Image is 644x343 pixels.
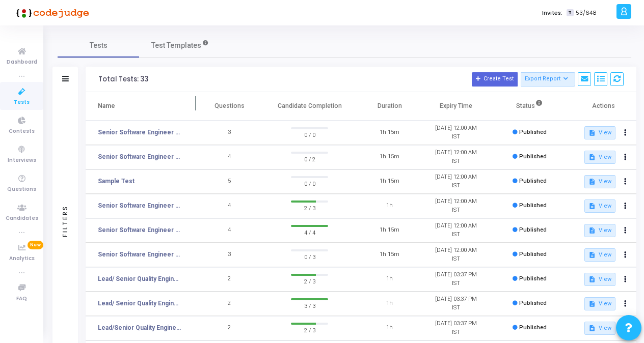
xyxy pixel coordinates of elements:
a: Lead/ Senior Quality Engineer Test 8 [98,274,181,283]
img: logo [13,3,89,23]
span: 0 / 2 [291,154,328,164]
span: New [28,241,43,249]
td: [DATE] 12:00 AM IST [423,194,489,218]
button: View [584,175,615,188]
mat-icon: description [588,276,596,283]
span: Contests [9,127,35,136]
button: View [584,248,615,262]
span: Tests [90,40,108,51]
td: 1h 15m [357,145,423,169]
mat-icon: description [588,227,596,234]
span: 2 / 3 [291,325,328,335]
button: View [584,224,615,237]
th: Status [490,92,570,121]
td: [DATE] 12:00 AM IST [423,121,489,145]
button: View [584,126,615,139]
span: Published [519,153,547,160]
div: Total Tests: 33 [98,75,148,83]
th: Duration [357,92,423,121]
button: View [584,199,615,213]
td: 1h [357,292,423,316]
span: 2 / 3 [291,276,328,286]
span: Published [519,324,547,331]
span: Analytics [9,254,35,263]
th: Name [86,92,196,121]
button: View [584,297,615,310]
mat-icon: description [588,300,596,307]
td: [DATE] 12:00 AM IST [423,145,489,169]
td: 4 [196,145,262,169]
th: Candidate Completion [262,92,356,121]
a: Senior Software Engineer Test A [98,250,181,259]
span: Questions [7,185,36,194]
th: Actions [570,92,636,121]
td: 1h [357,194,423,218]
span: 3 / 3 [291,300,328,310]
span: Published [519,300,547,306]
button: View [584,322,615,335]
span: Published [519,178,547,184]
td: 4 [196,194,262,218]
mat-icon: description [588,178,596,185]
span: Candidates [6,214,38,223]
td: [DATE] 03:37 PM IST [423,316,489,340]
span: Published [519,226,547,233]
span: Tests [14,98,30,107]
td: 2 [196,292,262,316]
td: [DATE] 12:00 AM IST [423,218,489,243]
td: 3 [196,121,262,145]
span: 2 / 3 [291,203,328,213]
span: Published [519,275,547,282]
td: 5 [196,169,262,194]
a: Lead/Senior Quality Engineer Test 6 [98,323,181,332]
a: Senior Software Engineer Test E [98,128,181,137]
th: Questions [196,92,262,121]
td: 3 [196,243,262,267]
span: Published [519,202,547,209]
td: [DATE] 03:37 PM IST [423,267,489,292]
mat-icon: description [588,203,596,210]
span: Published [519,251,547,258]
div: Filters [61,165,70,277]
a: Senior Software Engineer Test C [98,201,181,210]
td: 1h 15m [357,169,423,194]
td: [DATE] 12:00 AM IST [423,169,489,194]
td: 1h 15m [357,121,423,145]
a: Lead/ Senior Quality Engineer Test 7 [98,299,181,308]
span: Interviews [8,156,36,165]
mat-icon: description [588,129,596,136]
mat-icon: description [588,154,596,161]
span: Test Templates [151,40,201,51]
span: 0 / 0 [291,178,328,188]
td: 2 [196,267,262,292]
a: Sample Test [98,177,135,186]
td: 1h 15m [357,218,423,243]
span: Published [519,129,547,135]
mat-icon: description [588,325,596,332]
span: 0 / 3 [291,251,328,262]
td: 4 [196,218,262,243]
mat-icon: description [588,251,596,259]
span: 4 / 4 [291,227,328,237]
td: [DATE] 03:37 PM IST [423,292,489,316]
a: Senior Software Engineer Test B [98,225,181,235]
button: Export Report [521,72,575,87]
button: View [584,273,615,286]
span: 53/648 [576,9,597,17]
span: T [567,9,573,17]
span: Dashboard [7,58,37,67]
label: Invites: [542,9,562,17]
span: FAQ [16,295,27,303]
td: 1h 15m [357,243,423,267]
span: 0 / 0 [291,129,328,139]
td: 1h [357,267,423,292]
a: Senior Software Engineer Test D [98,152,181,161]
td: 2 [196,316,262,340]
td: 1h [357,316,423,340]
th: Expiry Time [423,92,489,121]
button: Create Test [472,72,518,87]
td: [DATE] 12:00 AM IST [423,243,489,267]
button: View [584,151,615,164]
